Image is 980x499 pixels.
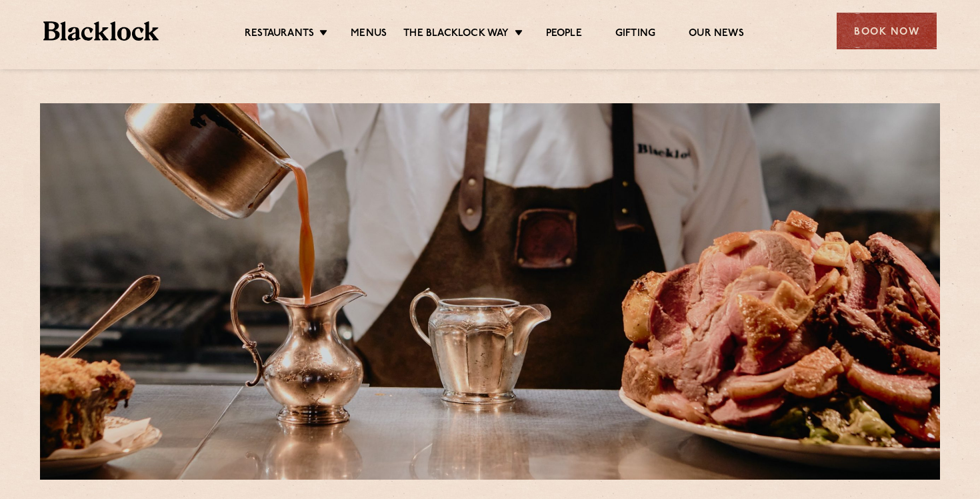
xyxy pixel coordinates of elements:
[351,27,387,42] a: Menus
[245,27,314,42] a: Restaurants
[837,13,937,49] div: Book Now
[43,21,159,41] img: BL_Textured_Logo-footer-cropped.svg
[403,27,509,42] a: The Blacklock Way
[615,27,655,42] a: Gifting
[689,27,744,42] a: Our News
[546,27,582,42] a: People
